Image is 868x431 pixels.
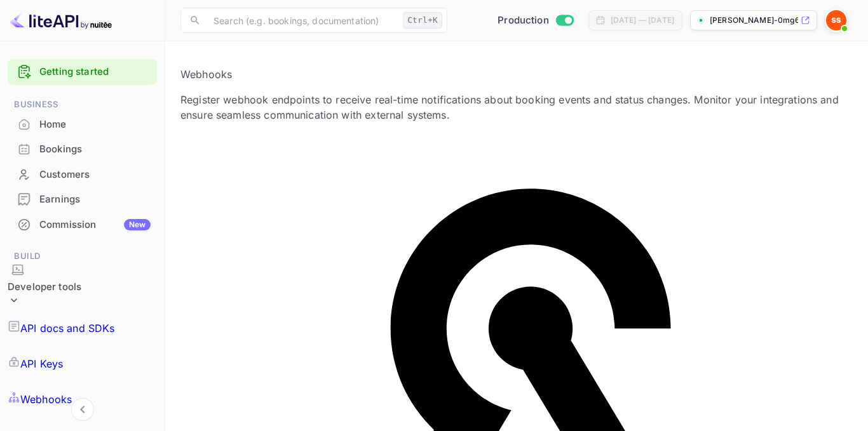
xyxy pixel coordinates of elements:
[710,15,798,26] p: [PERSON_NAME]-0mg6v.nuit...
[39,168,151,182] div: Customers
[124,219,151,230] div: New
[8,346,157,381] a: API Keys
[39,142,151,157] div: Bookings
[8,187,157,211] a: Earnings
[8,112,157,136] a: Home
[8,213,157,237] div: CommissionNew
[8,59,157,85] div: Getting started
[20,356,63,371] p: API Keys
[20,392,72,407] p: Webhooks
[206,8,398,33] input: Search (e.g. bookings, documentation)
[8,162,157,187] div: Customers
[71,398,94,421] button: Collapse navigation
[8,249,157,263] span: Build
[403,12,442,29] div: Ctrl+K
[8,263,81,311] div: Developer tools
[39,65,151,79] a: Getting started
[180,67,853,82] p: Webhooks
[8,381,157,417] a: Webhooks
[492,13,578,28] div: Switch to Sandbox mode
[180,92,853,123] p: Register webhook endpoints to receive real-time notifications about booking events and status cha...
[611,15,674,26] div: [DATE] — [DATE]
[8,280,81,295] div: Developer tools
[10,10,112,30] img: LiteAPI logo
[8,98,157,112] span: Business
[39,192,151,207] div: Earnings
[8,137,157,161] a: Bookings
[20,321,115,336] p: API docs and SDKs
[39,218,151,232] div: Commission
[39,117,151,132] div: Home
[8,310,157,346] a: API docs and SDKs
[8,213,157,236] a: CommissionNew
[8,187,157,212] div: Earnings
[826,10,846,30] img: Shayan Sher
[8,137,157,162] div: Bookings
[8,162,157,186] a: Customers
[498,13,549,28] span: Production
[8,112,157,137] div: Home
